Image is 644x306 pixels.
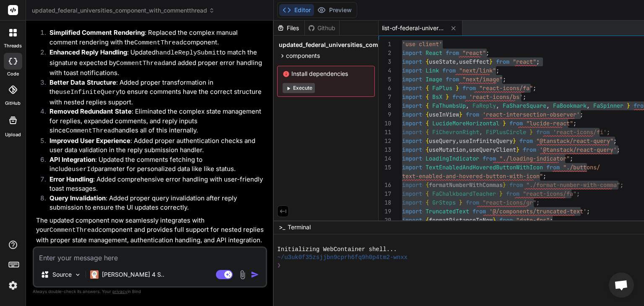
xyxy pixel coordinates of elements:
[49,175,265,194] p: : Added comprehensive error handling with user-friendly toast messages.
[486,128,526,136] span: FiPlusCircle
[426,155,479,162] span: LoadingIndicator
[279,223,285,231] span: >_
[49,29,145,36] strong: Simplified Comment Rendering
[473,207,486,215] span: from
[279,4,314,16] button: Editor
[526,119,573,127] span: "lucide-react"
[49,136,265,155] p: : Added proper authentication checks and user data validation in the reply submission handler.
[426,49,442,57] span: React
[550,216,553,224] span: ;
[483,155,496,162] span: from
[503,181,506,189] span: }
[496,102,499,109] span: ,
[426,128,429,136] span: {
[379,128,391,137] div: 11
[429,216,493,224] span: formatDistanceToNow
[279,41,463,49] span: updated_federal_universities_component_with_commentthread
[49,194,106,202] strong: Query Invalidation
[238,270,247,280] img: attachment
[469,146,516,153] span: useQueryClient
[503,119,506,127] span: }
[479,128,483,136] span: ,
[49,48,127,56] strong: Enhanced Reply Handling
[429,58,456,65] span: useState
[251,270,259,279] img: icon
[5,131,21,138] label: Upload
[402,128,422,136] span: import
[49,78,116,86] strong: Better Data Structure
[493,216,496,224] span: }
[466,199,479,206] span: from
[523,190,576,197] span: "react-icons/fa"
[426,181,429,189] span: {
[402,137,422,145] span: import
[536,58,540,65] span: ;
[499,155,570,162] span: "./loading-indicator"
[513,58,536,65] span: "react"
[426,163,543,171] span: TextEnabledAndHoveredButtonWithIcon
[288,223,311,231] span: Terminal
[627,102,630,109] span: }
[553,102,587,109] span: FaBookmark
[483,111,580,118] span: 'react-intersection-observer'
[49,48,265,78] p: : Updated to match the signature expected by and added proper error handling with toast notificat...
[90,270,99,279] img: Claude 4 Sonnet
[432,190,496,197] span: FaChalkboardTeacher
[379,207,391,216] div: 19
[379,163,391,172] div: 15
[379,57,391,66] div: 3
[49,78,265,107] p: : Added proper transformation in the to ensure comments have the correct structure with nested re...
[379,75,391,84] div: 5
[446,49,459,57] span: from
[66,127,115,135] code: CommentThread
[553,128,607,136] span: 'react-icons/fi'
[379,119,391,128] div: 10
[509,181,523,189] span: from
[426,199,429,206] span: {
[382,24,445,32] span: list-of-federal-universities-in-[GEOGRAPHIC_DATA]tsx
[426,190,429,197] span: {
[379,40,391,49] div: 1
[426,93,429,101] span: {
[526,181,620,189] span: "./format-number-with-comma"
[536,137,613,145] span: "@tanstack/react-query"
[379,181,391,189] div: 16
[426,119,429,127] span: {
[516,216,550,224] span: "date-fns"
[72,166,94,173] code: userId
[456,137,459,145] span: ,
[402,199,422,206] span: import
[402,102,422,109] span: import
[274,24,304,32] div: Files
[489,207,587,215] span: '@/components/truncated-text'
[570,155,573,162] span: ;
[426,102,429,109] span: {
[379,137,391,145] div: 12
[402,40,442,48] span: 'use client'
[459,111,462,118] span: }
[499,216,513,224] span: from
[426,146,429,153] span: {
[314,4,355,16] button: Preview
[459,199,462,206] span: }
[49,194,265,213] p: : Added proper query invalidation after reply submission to ensure the UI updates correctly.
[456,58,459,65] span: ,
[305,24,339,32] div: Github
[379,145,391,154] div: 13
[459,67,496,74] span: "next/link"
[573,119,576,127] span: ;
[446,93,449,101] span: }
[102,270,164,279] p: [PERSON_NAME] 4 S..
[4,42,22,49] label: threads
[462,75,503,83] span: "next/image"
[402,111,422,118] span: import
[593,102,623,109] span: FaSpinner
[546,102,550,109] span: ,
[523,146,536,153] span: from
[49,227,99,234] code: CommentThread
[426,67,439,74] span: Link
[607,128,610,136] span: ;
[379,84,391,93] div: 6
[379,66,391,75] div: 4
[402,84,422,92] span: import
